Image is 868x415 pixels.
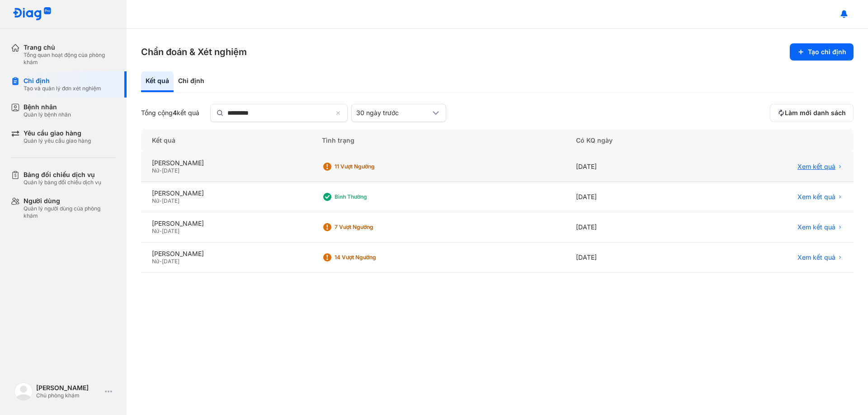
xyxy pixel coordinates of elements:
[162,258,179,265] span: [DATE]
[24,129,91,137] div: Yêu cầu giao hàng
[790,43,854,61] button: Tạo chỉ định
[162,228,179,234] span: [DATE]
[14,382,33,401] img: logo
[24,43,116,51] div: Trang chủ
[24,51,116,66] div: Tổng quan hoạt động của phòng khám
[152,258,159,265] span: Nữ
[162,167,179,174] span: [DATE]
[152,159,300,167] div: [PERSON_NAME]
[356,109,430,117] div: 30 ngày trước
[311,129,565,152] div: Tình trạng
[152,228,159,234] span: Nữ
[24,197,116,205] div: Người dùng
[152,197,159,204] span: Nữ
[797,163,835,171] span: Xem kết quả
[797,253,835,261] span: Xem kết quả
[335,224,407,231] div: 7 Vượt ngưỡng
[565,212,699,242] div: [DATE]
[173,109,177,117] span: 4
[335,193,407,201] div: Bình thường
[36,392,101,399] div: Chủ phòng khám
[159,167,162,174] span: -
[159,197,162,204] span: -
[565,242,699,273] div: [DATE]
[565,129,699,152] div: Có KQ ngày
[565,182,699,212] div: [DATE]
[24,111,71,118] div: Quản lý bệnh nhân
[141,109,199,117] div: Tổng cộng kết quả
[565,152,699,182] div: [DATE]
[174,71,209,92] div: Chỉ định
[335,254,407,261] div: 14 Vượt ngưỡng
[159,228,162,234] span: -
[36,384,101,392] div: [PERSON_NAME]
[797,193,835,201] span: Xem kết quả
[24,137,91,145] div: Quản lý yêu cầu giao hàng
[24,205,116,219] div: Quản lý người dùng của phòng khám
[24,103,71,111] div: Bệnh nhân
[335,163,407,170] div: 11 Vượt ngưỡng
[162,197,179,204] span: [DATE]
[24,179,101,186] div: Quản lý bảng đối chiếu dịch vụ
[770,104,854,122] button: Làm mới danh sách
[24,77,101,85] div: Chỉ định
[785,109,846,117] span: Làm mới danh sách
[152,219,300,228] div: [PERSON_NAME]
[141,46,247,58] h3: Chẩn đoán & Xét nghiệm
[13,7,52,21] img: logo
[152,167,159,174] span: Nữ
[152,250,300,258] div: [PERSON_NAME]
[141,129,311,152] div: Kết quả
[159,258,162,265] span: -
[141,71,174,92] div: Kết quả
[24,85,101,92] div: Tạo và quản lý đơn xét nghiệm
[152,189,300,197] div: [PERSON_NAME]
[797,223,835,231] span: Xem kết quả
[24,171,101,179] div: Bảng đối chiếu dịch vụ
